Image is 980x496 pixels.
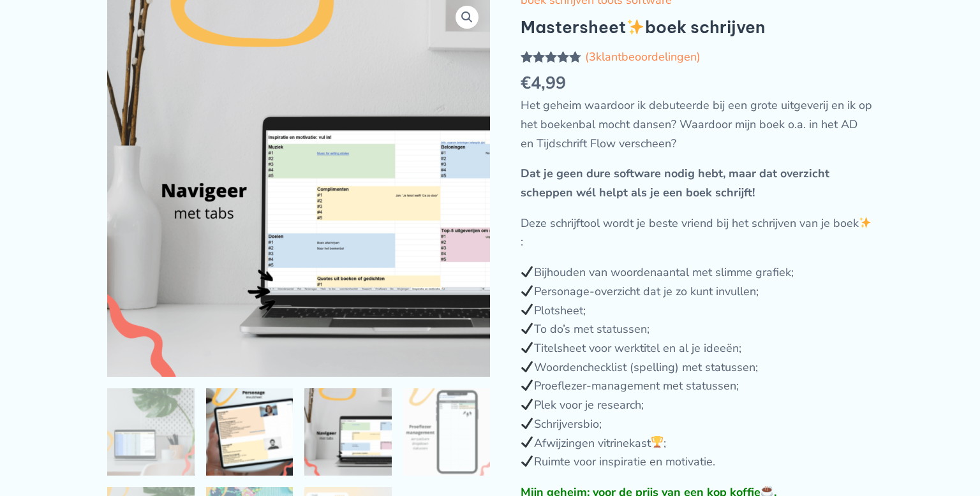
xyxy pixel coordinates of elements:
[589,49,596,64] span: 3
[521,263,873,472] p: Bijhouden van woordenaantal met slimme grafiek; Personage-overzicht dat je zo kunt invullen; Plot...
[304,388,392,476] img: mastersheet boek schrijven - beloning muziek inspiratie complimenten top-5 uitgeverijen tabs best...
[521,379,533,391] img: ✔️
[107,388,195,476] img: Met deze management schrijftool 'Mastersheet' kun je je woordenaantal bijhouden, plot maken, pers...
[521,455,533,467] img: ✔️
[521,285,533,296] img: ✔️
[206,388,293,476] img: mastersheet boek schrijven - personage karakter invulsheet software invullen lijst tools beste sc...
[859,217,871,228] img: ✨
[521,17,873,37] h1: Mastersheet boek schrijven
[403,388,491,476] img: mastersheet boek schrijven - proeflezer management beste schrijftool
[521,323,533,334] img: ✔️
[521,71,566,95] bdi: 4,99
[521,51,579,126] span: Gewaardeerd op 5 gebaseerd op klantbeoordelingen
[585,49,701,64] a: (3klantbeoordelingen)
[521,214,873,252] p: Deze schrijftool wordt je beste vriend bij het schrijven van je boek :
[651,436,663,448] img: 🏆
[456,6,479,29] a: Afbeeldinggalerij in volledig scherm bekijken
[521,361,533,372] img: ✔️
[521,418,533,429] img: ✔️
[521,166,829,200] strong: Dat je geen dure software nodig hebt, maar dat overzicht scheppen wél helpt als je een boek schri...
[521,96,873,153] p: Het geheim waardoor ik debuteerde bij een grote uitgeverij en ik op het boekenbal mocht dansen? W...
[521,436,533,448] img: ✔️
[521,342,533,353] img: ✔️
[521,71,531,95] span: €
[627,18,644,35] img: ✨
[521,398,533,410] img: ✔️
[521,51,526,80] span: 3
[521,266,533,277] img: ✔️
[521,303,533,315] img: ✔️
